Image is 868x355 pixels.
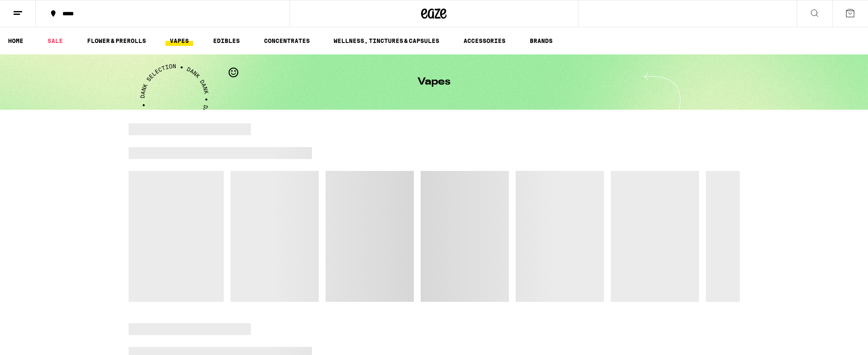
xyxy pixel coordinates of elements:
a: ACCESSORIES [459,36,510,46]
a: HOME [4,36,28,46]
a: BRANDS [525,36,557,46]
a: CONCENTRATES [260,36,314,46]
a: WELLNESS, TINCTURES & CAPSULES [329,36,444,46]
h1: Vapes [418,77,450,87]
a: EDIBLES [209,36,244,46]
a: FLOWER & PREROLLS [83,36,150,46]
a: SALE [43,36,67,46]
a: VAPES [166,36,193,46]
